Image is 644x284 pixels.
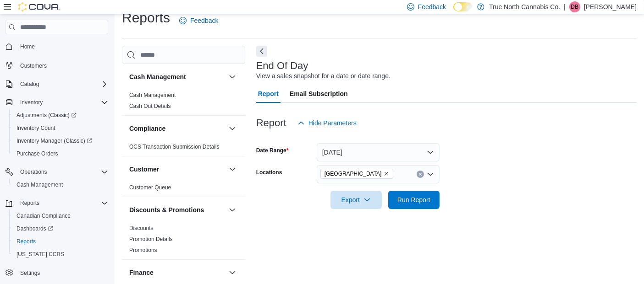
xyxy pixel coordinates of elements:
[584,1,637,12] p: [PERSON_NAME]
[13,210,108,221] span: Canadian Compliance
[129,91,176,99] span: Cash Management
[9,248,112,261] button: [US_STATE] CCRS
[417,171,424,178] button: Clear input
[2,266,112,279] button: Settings
[17,60,50,71] a: Customers
[13,249,108,260] span: Washington CCRS
[20,168,47,176] span: Operations
[227,71,238,82] button: Cash Management
[571,1,579,12] span: DB
[129,144,220,150] a: OCS Transaction Submission Details
[13,123,59,134] a: Inventory Count
[13,110,80,121] a: Adjustments (Classic)
[388,191,440,209] button: Run Report
[317,143,440,161] button: [DATE]
[129,236,173,242] a: Promotion Details
[258,85,279,103] span: Report
[122,9,170,27] h1: Reports
[564,1,566,12] p: |
[20,269,40,277] span: Settings
[17,137,92,145] span: Inventory Manager (Classic)
[17,79,43,90] button: Catalog
[129,102,171,110] span: Cash Out Details
[129,165,159,174] h3: Customer
[17,97,108,108] span: Inventory
[308,118,357,128] span: Hide Parameters
[129,247,157,253] a: Promotions
[13,236,108,247] span: Reports
[256,169,282,176] label: Locations
[129,124,225,133] button: Compliance
[13,223,108,234] span: Dashboards
[427,171,434,178] button: Open list of options
[20,99,43,106] span: Inventory
[17,251,64,258] span: [US_STATE] CCRS
[17,198,108,209] span: Reports
[13,148,62,159] a: Purchase Orders
[122,223,245,259] div: Discounts & Promotions
[17,181,63,188] span: Cash Management
[13,236,39,247] a: Reports
[13,179,108,190] span: Cash Management
[129,184,171,191] a: Customer Queue
[20,199,39,207] span: Reports
[294,114,360,132] button: Hide Parameters
[453,2,473,12] input: Dark Mode
[256,71,391,81] div: View a sales snapshot for a date or date range.
[17,267,108,279] span: Settings
[2,40,112,53] button: Home
[17,212,71,220] span: Canadian Compliance
[129,103,171,109] a: Cash Out Details
[13,249,68,260] a: [US_STATE] CCRS
[256,118,286,129] h3: Report
[13,135,108,146] span: Inventory Manager (Classic)
[489,1,560,12] p: True North Cannabis Co.
[17,198,43,209] button: Reports
[129,268,225,277] button: Finance
[227,164,238,175] button: Customer
[290,85,348,103] span: Email Subscription
[397,195,430,204] span: Run Report
[17,79,108,90] span: Catalog
[9,147,112,160] button: Purchase Orders
[9,222,112,235] a: Dashboards
[129,72,186,81] h3: Cash Management
[227,267,238,278] button: Finance
[17,112,77,119] span: Adjustments (Classic)
[2,96,112,109] button: Inventory
[453,11,454,12] span: Dark Mode
[2,166,112,178] button: Operations
[17,59,108,71] span: Customers
[17,97,46,108] button: Inventory
[9,178,112,191] button: Cash Management
[17,225,53,232] span: Dashboards
[129,205,225,214] button: Discounts & Promotions
[129,268,154,277] h3: Finance
[2,78,112,91] button: Catalog
[17,238,36,245] span: Reports
[20,62,47,70] span: Customers
[122,141,245,156] div: Compliance
[122,90,245,115] div: Cash Management
[129,225,154,232] span: Discounts
[17,166,108,177] span: Operations
[17,268,44,279] a: Settings
[129,92,176,98] a: Cash Management
[17,150,58,157] span: Purchase Orders
[9,134,112,147] a: Inventory Manager (Classic)
[129,72,225,81] button: Cash Management
[17,124,55,132] span: Inventory Count
[129,143,220,150] span: OCS Transaction Submission Details
[2,59,112,72] button: Customers
[17,41,108,52] span: Home
[227,204,238,215] button: Discounts & Promotions
[129,246,157,254] span: Promotions
[330,191,382,209] button: Export
[569,1,580,12] div: Devin Bedard
[17,166,51,177] button: Operations
[325,169,382,178] span: [GEOGRAPHIC_DATA]
[18,2,60,11] img: Cova
[129,124,165,133] h3: Compliance
[13,210,74,221] a: Canadian Compliance
[2,197,112,209] button: Reports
